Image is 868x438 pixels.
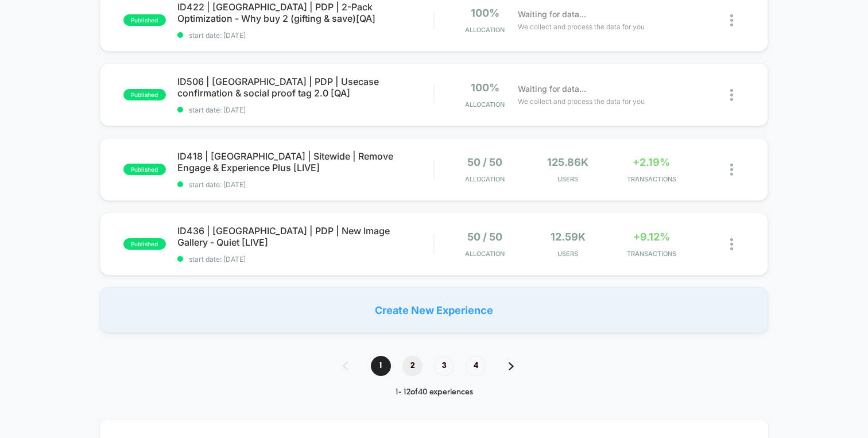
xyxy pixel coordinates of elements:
[613,250,690,258] span: TRANSACTIONS
[123,89,166,100] span: published
[123,164,166,175] span: published
[371,356,391,376] span: 1
[547,156,588,168] span: 125.86k
[633,231,670,243] span: +9.12%
[467,231,502,243] span: 50 / 50
[730,89,733,101] img: close
[402,356,423,376] span: 2
[509,362,514,370] img: pagination forward
[177,150,433,173] span: ID418 | [GEOGRAPHIC_DATA] | Sitewide | Remove Engage & Experience Plus [LIVE]
[613,175,690,183] span: TRANSACTIONS
[177,255,433,263] span: start date: [DATE]
[518,96,645,107] span: We collect and process the data for you
[529,175,607,183] span: Users
[730,164,733,176] img: close
[471,82,499,94] span: 100%
[123,14,166,26] span: published
[518,21,645,32] span: We collect and process the data for you
[730,238,733,250] img: close
[465,175,505,183] span: Allocation
[471,7,499,19] span: 100%
[177,1,433,24] span: ID422 | [GEOGRAPHIC_DATA] | PDP | 2-Pack Optimization - Why buy 2 (gifting & save)[QA]
[518,83,586,95] span: Waiting for data...
[177,31,433,40] span: start date: [DATE]
[518,8,586,21] span: Waiting for data...
[551,231,586,243] span: 12.59k
[177,76,433,99] span: ID506 | [GEOGRAPHIC_DATA] | PDP | Usecase confirmation & social proof tag 2.0 [QA]
[466,356,486,376] span: 4
[331,387,537,397] div: 1 - 12 of 40 experiences
[529,250,607,258] span: Users
[177,225,433,248] span: ID436 | [GEOGRAPHIC_DATA] | PDP | New Image Gallery - Quiet [LIVE]
[123,238,166,250] span: published
[177,180,433,189] span: start date: [DATE]
[633,156,670,168] span: +2.19%
[434,356,454,376] span: 3
[467,156,502,168] span: 50 / 50
[465,26,505,34] span: Allocation
[465,250,505,258] span: Allocation
[730,14,733,26] img: close
[177,106,433,114] span: start date: [DATE]
[465,100,505,108] span: Allocation
[100,287,768,333] div: Create New Experience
